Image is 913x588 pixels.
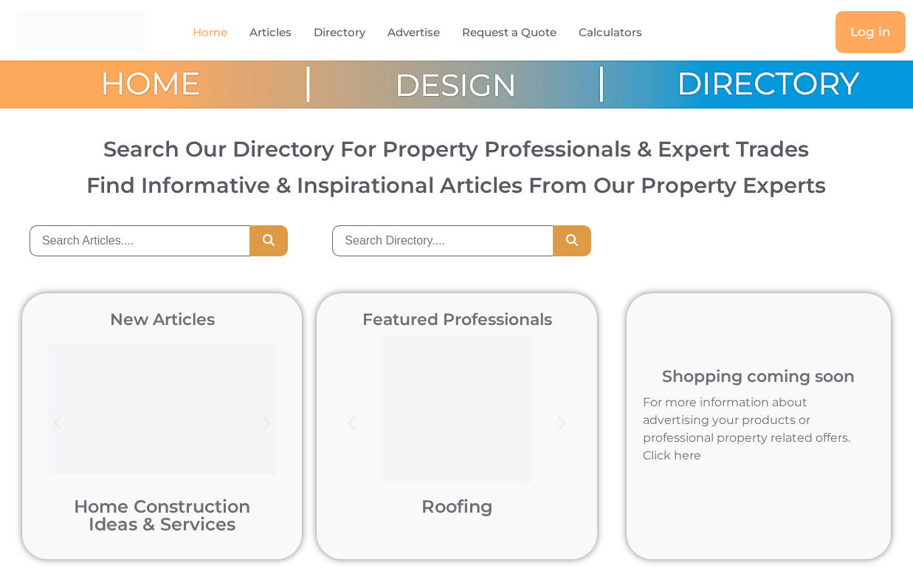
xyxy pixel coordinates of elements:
input: Search Directory.... [332,225,552,256]
button: Search [249,225,288,256]
p: For more information about advertising your products or professional property related offers. Cli... [643,394,875,465]
a: Advertise [387,16,440,49]
a: Home [193,16,227,49]
button: Search [553,225,591,256]
a: Calculators [579,16,642,49]
a: Log in [836,11,906,53]
div: Next [545,407,579,440]
h2: Shopping coming soon [634,369,883,385]
a: Request a Quote [462,16,557,49]
span: Log in [850,26,891,38]
a: Articles [249,16,292,49]
h2: New Articles [41,312,283,328]
h2: Featured Professionals [335,312,578,328]
h2: Search Our Directory For Property Professionals & Expert Trades [24,138,889,160]
nav: Menu [187,16,681,49]
div: Previous [335,407,368,440]
div: Previous [41,407,74,440]
div: Next [250,407,283,440]
a: Roofing [421,496,493,517]
a: Home Construction Ideas & Services [74,496,250,535]
input: Search Articles.... [30,225,249,256]
a: Directory [314,16,365,49]
h3: Find Informative & Inspirational Articles From Our Property Experts [24,174,889,196]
